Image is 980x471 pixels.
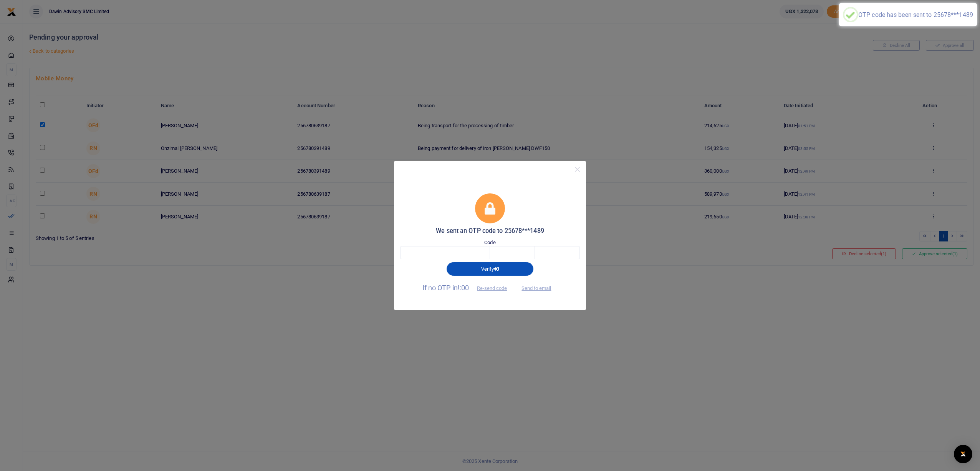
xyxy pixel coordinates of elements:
button: Verify [447,262,533,275]
label: Code [484,239,495,246]
button: Close [572,164,583,175]
span: If no OTP in [422,284,514,292]
span: !:00 [458,284,469,292]
div: OTP code has been sent to 25678***1489 [858,11,973,18]
div: Open Intercom Messenger [954,445,972,463]
h5: We sent an OTP code to 25678***1489 [400,227,580,235]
